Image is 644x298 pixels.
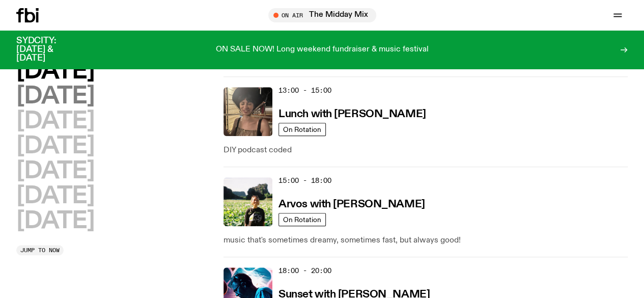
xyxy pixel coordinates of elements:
[278,176,331,185] span: 15:00 - 18:00
[223,144,628,156] p: DIY podcast coded
[16,135,94,158] button: [DATE]
[268,8,376,22] button: On AirThe Midday Mix
[283,126,321,133] span: On Rotation
[283,216,321,224] span: On Rotation
[16,85,94,108] button: [DATE]
[278,197,425,210] a: Arvos with [PERSON_NAME]
[16,37,81,63] h3: SYDCITY: [DATE] & [DATE]
[278,213,326,226] a: On Rotation
[16,210,94,233] button: [DATE]
[223,234,628,247] p: music that's sometimes dreamy, sometimes fast, but always good!
[278,266,331,276] span: 18:00 - 20:00
[16,185,94,208] button: [DATE]
[16,110,94,133] button: [DATE]
[20,248,60,253] span: Jump to now
[278,86,331,95] span: 13:00 - 15:00
[223,177,272,226] img: Bri is smiling and wearing a black t-shirt. She is standing in front of a lush, green field. Ther...
[16,245,64,255] button: Jump to now
[278,123,326,136] a: On Rotation
[278,199,425,210] h3: Arvos with [PERSON_NAME]
[278,109,426,120] h3: Lunch with [PERSON_NAME]
[16,60,94,83] button: [DATE]
[216,45,429,55] p: ON SALE NOW! Long weekend fundraiser & music festival
[278,107,426,120] a: Lunch with [PERSON_NAME]
[16,160,94,183] button: [DATE]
